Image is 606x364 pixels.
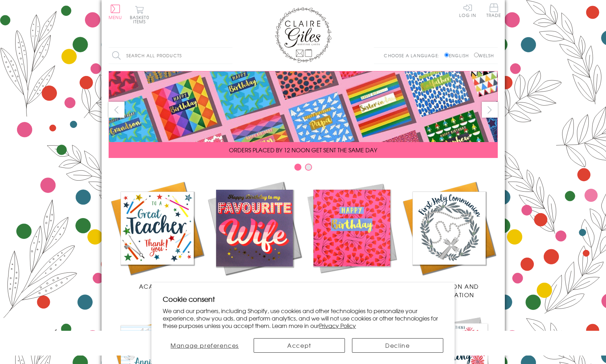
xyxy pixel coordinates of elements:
[109,14,122,20] span: Menu
[474,53,479,57] input: Welsh
[109,102,125,118] button: prev
[303,180,400,290] a: Birthdays
[109,48,232,64] input: Search all products
[231,282,277,290] span: New Releases
[419,282,479,299] span: Communion and Confirmation
[206,180,303,290] a: New Releases
[482,102,498,118] button: next
[130,6,149,24] button: Basket0 items
[444,52,472,59] label: English
[133,14,149,25] span: 0 items
[254,338,345,353] button: Accept
[305,164,312,171] button: Carousel Page 2
[335,282,369,290] span: Birthdays
[229,146,377,154] span: ORDERS PLACED BY 12 NOON GET SENT THE SAME DAY
[163,338,247,353] button: Manage preferences
[109,180,206,290] a: Academic
[225,48,232,64] input: Search
[352,338,443,353] button: Decline
[474,52,494,59] label: Welsh
[171,341,239,350] span: Manage preferences
[109,5,122,19] button: Menu
[163,294,443,304] h2: Cookie consent
[109,163,498,174] div: Carousel Pagination
[275,7,331,63] img: Claire Giles Greetings Cards
[400,180,498,299] a: Communion and Confirmation
[486,4,501,19] a: Trade
[319,321,356,330] a: Privacy Policy
[486,4,501,17] span: Trade
[163,307,443,329] p: We and our partners, including Shopify, use cookies and other technologies to personalize your ex...
[294,164,301,171] button: Carousel Page 1 (Current Slide)
[444,53,449,57] input: English
[384,52,443,59] p: Choose a language:
[459,4,476,17] a: Log In
[139,282,175,290] span: Academic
